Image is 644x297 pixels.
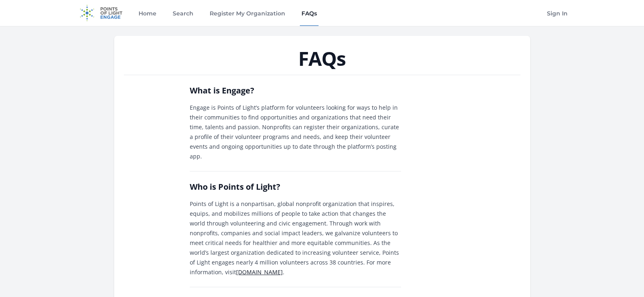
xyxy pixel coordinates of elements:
a: [DOMAIN_NAME] [236,268,283,276]
h2: Who is Points of Light? [190,181,401,193]
h2: What is Engage? [190,85,401,96]
p: Engage is Points of Light’s platform for volunteers looking for ways to help in their communities... [190,103,401,161]
h1: FAQs [124,49,520,68]
p: Points of Light is a nonpartisan, global nonprofit organization that inspires, equips, and mobili... [190,199,401,277]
